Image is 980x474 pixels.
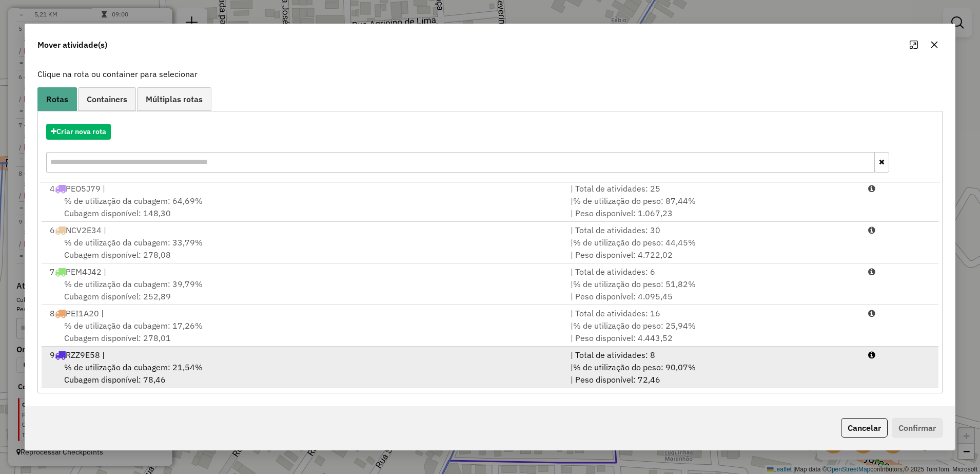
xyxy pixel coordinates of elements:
[146,95,203,103] span: Múltiplas rotas
[44,349,564,361] div: 9 RZZ9E58 |
[64,279,203,289] span: % de utilização da cubagem: 39,79%
[44,307,564,319] div: 8 PEI1A20 |
[64,320,203,331] span: % de utilização da cubagem: 17,26%
[906,36,922,53] button: Maximize
[564,182,862,195] div: | Total de atividades: 25
[868,268,875,276] i: Porcentagens após mover as atividades: Cubagem: 39,96% Peso: 52,04%
[868,309,875,317] i: Porcentagens após mover as atividades: Cubagem: 17,47% Peso: 26,26%
[564,349,862,361] div: | Total de atividades: 8
[44,319,564,344] div: Cubagem disponível: 278,01
[64,237,203,248] span: % de utilização da cubagem: 33,79%
[87,95,127,103] span: Containers
[564,224,862,236] div: | Total de atividades: 30
[44,278,564,302] div: Cubagem disponível: 252,89
[44,266,564,278] div: 7 PEM4J42 |
[44,361,564,386] div: Cubagem disponível: 78,46
[44,182,564,195] div: 4 PEO5J79 |
[564,278,862,302] div: | | Peso disponível: 4.095,45
[573,279,696,289] span: % de utilização do peso: 51,82%
[44,236,564,261] div: Cubagem disponível: 278,08
[573,196,696,206] span: % de utilização do peso: 87,44%
[64,362,203,372] span: % de utilização da cubagem: 21,54%
[841,418,888,438] button: Cancelar
[564,266,862,278] div: | Total de atividades: 6
[573,320,696,331] span: % de utilização do peso: 25,94%
[868,226,875,234] i: Porcentagens após mover as atividades: Cubagem: 33,96% Peso: 44,67%
[564,195,862,219] div: | | Peso disponível: 1.067,23
[573,237,696,248] span: % de utilização do peso: 44,45%
[46,95,68,103] span: Rotas
[868,184,875,193] i: Porcentagens após mover as atividades: Cubagem: 64,86% Peso: 87,67%
[573,362,696,372] span: % de utilização do peso: 90,07%
[564,361,862,386] div: | | Peso disponível: 72,46
[46,124,111,140] button: Criar nova rota
[37,39,107,51] span: Mover atividade(s)
[868,351,875,359] i: Porcentagens após mover as atividades: Cubagem: 22,25% Peso: 92,70%
[44,195,564,219] div: Cubagem disponível: 148,30
[64,196,203,206] span: % de utilização da cubagem: 64,69%
[564,307,862,319] div: | Total de atividades: 16
[37,68,198,80] label: Clique na rota ou container para selecionar
[564,319,862,344] div: | | Peso disponível: 4.443,52
[44,224,564,236] div: 6 NCV2E34 |
[564,236,862,261] div: | | Peso disponível: 4.722,02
